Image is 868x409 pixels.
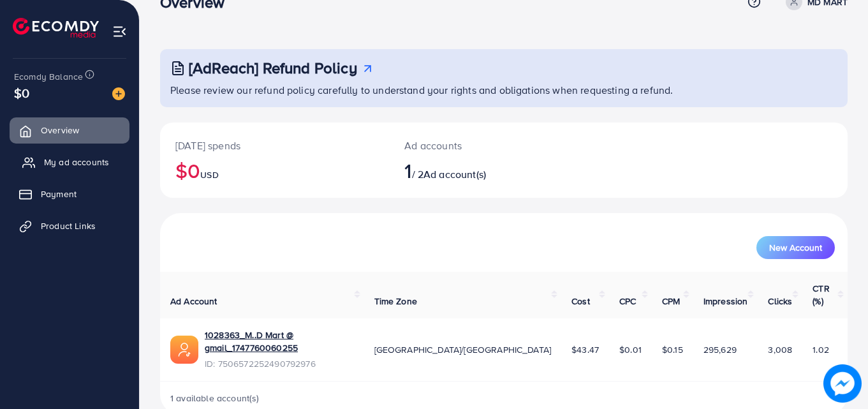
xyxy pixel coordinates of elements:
span: CTR (%) [813,282,829,308]
span: 295,629 [703,343,737,356]
a: My ad accounts [10,149,129,175]
span: Ad Account [170,295,217,308]
span: Clicks [768,295,792,308]
h2: $0 [175,158,374,182]
span: $43.47 [571,343,599,356]
img: menu [112,24,127,39]
p: [DATE] spends [175,138,374,153]
span: New Account [769,243,822,252]
h2: / 2 [404,158,546,182]
p: Ad accounts [404,138,546,153]
a: Payment [10,181,129,207]
span: Time Zone [374,295,417,308]
span: $0 [14,84,29,102]
span: Cost [571,295,590,308]
span: Product Links [41,219,96,232]
span: [GEOGRAPHIC_DATA]/[GEOGRAPHIC_DATA] [374,343,552,356]
a: 1028363_M..D Mart @ gmail_1747760060255 [205,329,354,355]
span: ID: 7506572252490792976 [205,357,354,370]
span: Ad account(s) [423,167,486,181]
span: $0.15 [662,343,683,356]
span: $0.01 [619,343,642,356]
a: Overview [10,117,129,143]
span: 1 [404,156,411,185]
img: image [112,87,125,100]
span: CPM [662,295,680,308]
h3: [AdReach] Refund Policy [189,59,357,77]
button: New Account [756,236,835,259]
p: Please review our refund policy carefully to understand your rights and obligations when requesti... [170,82,840,98]
span: My ad accounts [44,156,109,168]
span: 1 available account(s) [170,392,260,405]
span: Impression [703,295,748,308]
span: Ecomdy Balance [14,70,83,83]
span: Payment [41,188,77,200]
span: 1.02 [813,343,829,356]
span: Overview [41,124,79,137]
span: CPC [619,295,636,308]
span: 3,008 [768,343,792,356]
img: logo [13,18,99,38]
img: ic-ads-acc.e4c84228.svg [170,336,198,364]
a: Product Links [10,213,129,239]
img: image [823,364,862,403]
span: USD [200,168,218,181]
